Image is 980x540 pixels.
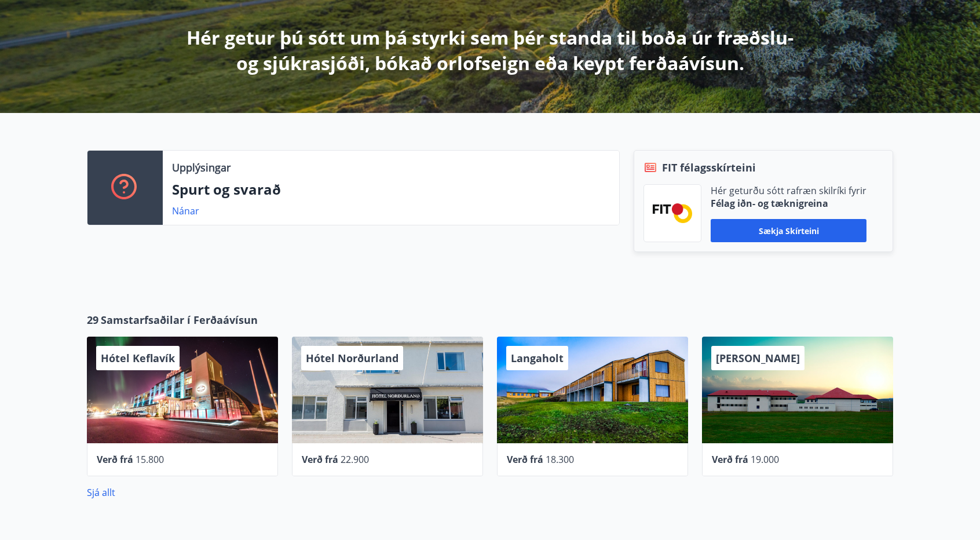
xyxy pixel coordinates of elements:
span: 15.800 [136,453,164,466]
img: FPQVkF9lTnNbbaRSFyT17YYeljoOGk5m51IhT0bO.png [653,203,692,222]
span: Langaholt [511,351,564,365]
span: Verð frá [712,453,748,466]
button: Sækja skírteini [711,219,866,242]
span: Verð frá [507,453,543,466]
span: FIT félagsskírteini [662,160,756,175]
span: 22.900 [341,453,369,466]
span: Verð frá [97,453,133,466]
span: Verð frá [302,453,338,466]
span: 18.300 [546,453,574,466]
p: Hér getur þú sótt um þá styrki sem þér standa til boða úr fræðslu- og sjúkrasjóði, bókað orlofsei... [184,25,796,76]
a: Sjá allt [87,486,115,499]
p: Spurt og svarað [172,180,610,199]
p: Upplýsingar [172,160,231,175]
span: 29 [87,312,98,327]
span: Hótel Norðurland [306,351,398,365]
a: Nánar [172,205,199,217]
p: Félag iðn- og tæknigreina [711,197,866,210]
span: [PERSON_NAME] [716,351,800,365]
p: Hér geturðu sótt rafræn skilríki fyrir [711,184,866,197]
span: Samstarfsaðilar í Ferðaávísun [101,312,258,327]
span: 19.000 [751,453,779,466]
span: Hótel Keflavík [101,351,175,365]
